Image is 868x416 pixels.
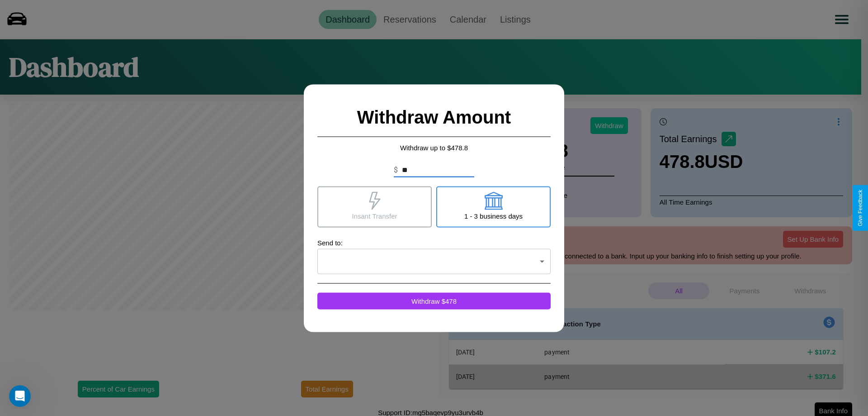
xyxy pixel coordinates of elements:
div: Give Feedback [857,190,863,226]
p: Insant Transfer [352,210,397,222]
button: Withdraw $478 [317,292,551,309]
p: Send to: [317,236,551,249]
p: 1 - 3 business days [464,210,523,222]
p: Withdraw up to $ 478.8 [317,141,551,153]
iframe: Intercom live chat [9,385,31,407]
h2: Withdraw Amount [317,98,551,137]
p: $ [394,164,398,175]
